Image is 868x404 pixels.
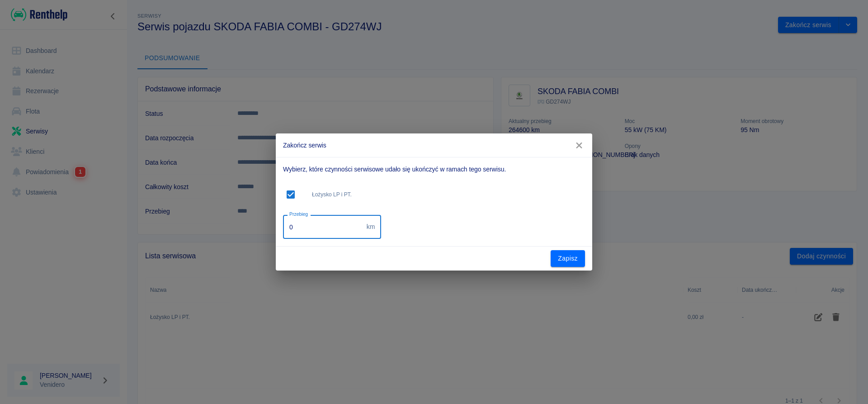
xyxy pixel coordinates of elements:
[551,250,585,267] button: Zapisz
[283,181,585,208] div: Łożysko LP i PT.
[289,211,308,218] label: Przebieg
[367,222,375,232] p: km
[276,133,592,157] h2: Zakończ serwis
[283,165,585,174] p: Wybierz, które czynności serwisowe udało się ukończyć w ramach tego serwisu.
[312,190,581,199] span: Łożysko LP i PT.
